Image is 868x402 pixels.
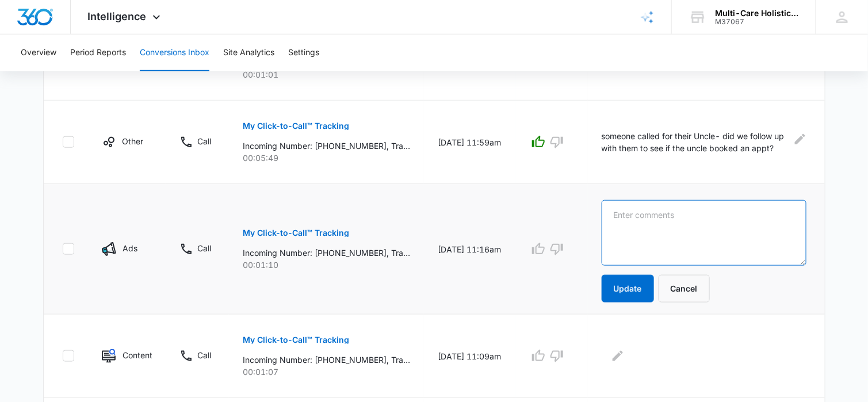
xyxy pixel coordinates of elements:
[197,242,211,254] p: Call
[197,349,211,361] p: Call
[288,35,319,71] button: Settings
[424,315,515,398] td: [DATE] 11:09am
[243,112,349,140] button: My Click-to-Call™ Tracking
[243,247,410,259] p: Incoming Number: [PHONE_NUMBER], Tracking Number: [PHONE_NUMBER], Ring To: [PHONE_NUMBER], Caller...
[88,10,147,22] span: Intelligence
[243,68,410,81] p: 00:01:01
[715,9,799,18] div: account name
[794,130,806,148] button: Edit Comments
[21,35,56,71] button: Overview
[197,135,211,147] p: Call
[243,219,349,247] button: My Click-to-Call™ Tracking
[715,18,799,26] div: account id
[424,101,515,184] td: [DATE] 11:59am
[123,135,144,147] p: Other
[602,130,787,154] p: someone called for their Uncle- did we follow up with them to see if the uncle booked an appt?
[140,35,209,71] button: Conversions Inbox
[243,229,349,237] p: My Click-to-Call™ Tracking
[243,152,410,164] p: 00:05:49
[424,184,515,315] td: [DATE] 11:16am
[123,349,152,361] p: Content
[243,354,410,366] p: Incoming Number: [PHONE_NUMBER], Tracking Number: [PHONE_NUMBER], Ring To: [PHONE_NUMBER], Caller...
[609,347,627,365] button: Edit Comments
[243,122,349,130] p: My Click-to-Call™ Tracking
[123,242,138,254] p: Ads
[243,140,410,152] p: Incoming Number: [PHONE_NUMBER], Tracking Number: [PHONE_NUMBER], Ring To: [PHONE_NUMBER], Caller...
[602,275,654,303] button: Update
[70,35,126,71] button: Period Reports
[243,366,410,378] p: 00:01:07
[243,336,349,344] p: My Click-to-Call™ Tracking
[659,275,710,303] button: Cancel
[243,259,410,271] p: 00:01:10
[223,35,274,71] button: Site Analytics
[243,326,349,354] button: My Click-to-Call™ Tracking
